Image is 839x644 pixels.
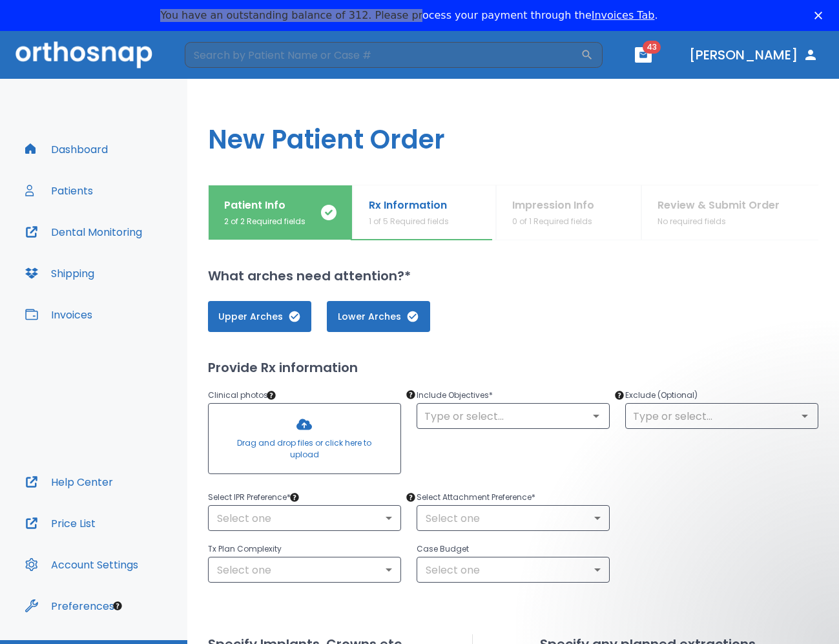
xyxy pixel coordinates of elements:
[625,388,818,403] p: Exclude (Optional)
[643,41,661,54] span: 43
[17,590,122,621] button: Preferences
[160,9,658,22] div: You have an outstanding balance of 312. Please process your payment through the .
[208,301,311,332] button: Upper Arches
[405,492,417,503] div: Tooltip anchor
[417,557,610,583] div: Select one
[17,549,146,580] button: Account Settings
[369,198,449,213] p: Rx Information
[417,505,610,531] div: Select one
[369,216,449,227] p: 1 of 5 Required fields
[208,266,818,286] h2: What arches need attention?*
[185,42,581,68] input: Search by Patient Name or Case #
[208,358,818,377] h2: Provide Rx information
[417,388,610,403] p: Include Objectives *
[16,41,152,68] img: Orthosnap
[221,310,298,324] span: Upper Arches
[265,390,277,401] div: Tooltip anchor
[340,310,417,324] span: Lower Arches
[17,258,102,289] button: Shipping
[420,407,606,425] input: Type or select...
[289,492,300,503] div: Tooltip anchor
[592,9,655,21] a: Invoices Tab
[417,490,610,505] p: Select Attachment Preference *
[17,508,103,539] button: Price List
[614,390,625,401] div: Tooltip anchor
[208,541,401,557] p: Tx Plan Complexity
[17,216,150,247] button: Dental Monitoring
[684,43,823,67] button: [PERSON_NAME]
[17,134,116,165] button: Dashboard
[224,216,306,227] p: 2 of 2 Required fields
[112,600,123,612] div: Tooltip anchor
[224,198,306,213] p: Patient Info
[208,388,401,403] p: Clinical photos *
[17,466,121,497] button: Help Center
[208,505,401,531] div: Select one
[405,389,417,400] div: Tooltip anchor
[587,407,605,425] button: Open
[208,557,401,583] div: Select one
[187,79,839,185] h1: New Patient Order
[208,490,401,505] p: Select IPR Preference *
[796,407,814,425] button: Open
[17,299,100,330] button: Invoices
[417,541,610,557] p: Case Budget
[629,407,814,425] input: Type or select...
[17,175,101,206] button: Patients
[327,301,430,332] button: Lower Arches
[814,12,827,19] div: Close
